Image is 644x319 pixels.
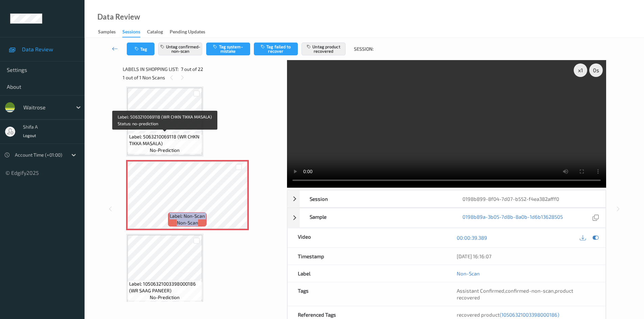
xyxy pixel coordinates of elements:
[177,219,198,226] span: non-scan
[452,190,605,207] div: 0198b899-8f04-7d07-b552-f4ea382afff0
[170,213,205,219] span: Label: Non-Scan
[181,66,203,73] span: 7 out of 22
[500,312,559,318] span: (10506321003398000186)
[150,147,180,154] span: no-prediction
[462,213,563,222] a: 0198b89a-3b05-7d8b-8a0b-1d6b13628505
[170,27,212,37] a: Pending Updates
[123,66,178,73] span: Labels in shopping list:
[457,288,504,294] span: Assistant Confirmed
[127,43,154,55] button: Tag
[123,73,282,82] div: 1 out of 1 Non Scans
[457,312,559,318] span: recovered product
[457,288,573,300] span: , ,
[287,190,606,208] div: Session0198b899-8f04-7d07-b552-f4ea382afff0
[302,43,345,55] button: Untag product recovered
[457,234,487,241] a: 00:00:39.389
[288,248,447,265] div: Timestamp
[170,28,205,37] div: Pending Updates
[147,28,163,37] div: Catalog
[589,63,603,77] div: 0 s
[300,208,452,228] div: Sample
[97,14,140,20] div: Data Review
[287,208,606,228] div: Sample0198b89a-3b05-7d8b-8a0b-1d6b13628505
[300,190,452,207] div: Session
[574,63,587,77] div: x 1
[505,288,554,294] span: confirmed-non-scan
[288,265,447,282] div: Label
[150,294,180,301] span: no-prediction
[147,27,170,37] a: Catalog
[457,253,595,260] div: [DATE] 16:16:07
[98,28,116,37] div: Samples
[122,27,147,37] a: Sessions
[129,281,200,294] span: Label: 10506321003398000186 (WR SAAG PANEER)
[288,228,447,247] div: Video
[98,27,122,37] a: Samples
[354,46,374,52] span: Session:
[457,288,573,300] span: product recovered
[457,270,480,277] a: Non-Scan
[288,282,447,306] div: Tags
[254,43,298,55] button: Tag failed to recover
[129,133,200,147] span: Label: 5063210069118 (WR CHKN TIKKA MASALA)
[206,43,250,55] button: Tag system-mistake
[158,43,202,55] button: Untag confirmed-non-scan
[122,28,140,37] div: Sessions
